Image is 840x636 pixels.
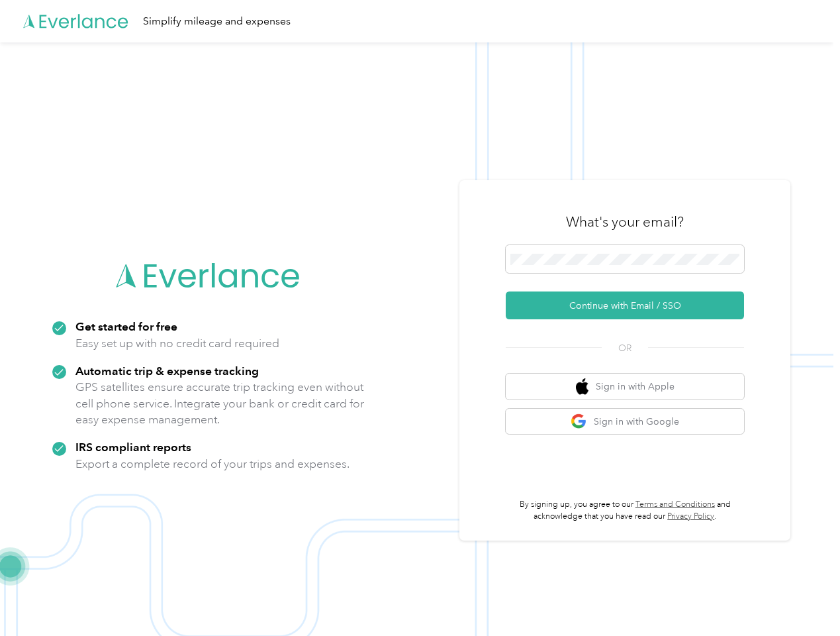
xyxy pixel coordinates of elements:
h3: What's your email? [566,213,684,231]
button: google logoSign in with Google [506,409,744,435]
strong: Get started for free [75,319,177,333]
p: By signing up, you agree to our and acknowledge that you have read our . [506,499,744,522]
p: GPS satellites ensure accurate trip tracking even without cell phone service. Integrate your bank... [75,379,365,428]
div: Simplify mileage and expenses [143,13,291,30]
a: Terms and Conditions [635,500,715,509]
button: Continue with Email / SSO [506,291,744,319]
button: apple logoSign in with Apple [506,374,744,399]
strong: IRS compliant reports [75,440,191,454]
a: Privacy Policy [667,511,714,521]
strong: Automatic trip & expense tracking [75,364,259,378]
img: apple logo [576,378,589,395]
span: OR [602,341,648,355]
img: google logo [571,413,587,430]
p: Easy set up with no credit card required [75,335,279,352]
p: Export a complete record of your trips and expenses. [75,456,350,472]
